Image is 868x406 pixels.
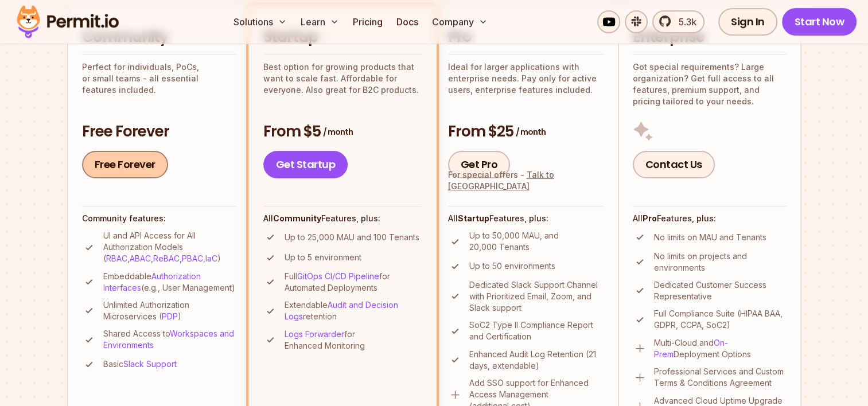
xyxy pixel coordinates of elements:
a: PBAC [182,253,203,263]
a: On-Prem [654,338,728,359]
h3: Free Forever [82,122,237,142]
p: UI and API Access for All Authorization Models ( , , , , ) [103,230,237,264]
p: Multi-Cloud and Deployment Options [654,337,787,360]
p: SoC2 Type II Compliance Report and Certification [469,319,604,342]
p: Professional Services and Custom Terms & Conditions Agreement [654,366,787,389]
a: Get Pro [448,151,511,178]
a: GitOps CI/CD Pipeline [297,271,379,281]
p: Got special requirements? Large organization? Get full access to all features, premium support, a... [633,61,787,107]
a: ReBAC [153,253,180,263]
button: Learn [296,10,344,33]
strong: Pro [643,213,657,223]
a: Authorization Interfaces [103,271,201,292]
a: Contact Us [633,151,715,178]
span: / month [323,126,353,138]
p: Unlimited Authorization Microservices ( ) [103,299,237,322]
a: PDP [162,311,178,321]
p: Basic [103,358,177,370]
a: IaC [205,253,217,263]
p: Up to 50,000 MAU, and 20,000 Tenants [469,230,604,253]
p: Dedicated Slack Support Channel with Prioritized Email, Zoom, and Slack support [469,279,604,314]
button: Solutions [229,10,291,33]
h4: All Features, plus: [263,213,422,224]
strong: Community [273,213,321,223]
h4: Community features: [82,213,237,224]
a: Docs [392,10,423,33]
p: Shared Access to [103,328,237,351]
p: Embeddable (e.g., User Management) [103,271,237,294]
p: Perfect for individuals, PoCs, or small teams - all essential features included. [82,61,237,96]
a: Pricing [348,10,387,33]
p: No limits on projects and environments [654,251,787,274]
a: Free Forever [82,151,168,178]
a: Get Startup [263,151,348,178]
a: Slack Support [123,359,177,369]
a: ABAC [130,253,151,263]
p: Up to 5 environment [285,252,361,263]
span: / month [516,126,546,138]
h3: From $25 [448,122,604,142]
p: Dedicated Customer Success Representative [654,279,787,302]
p: Enhanced Audit Log Retention (21 days, extendable) [469,349,604,372]
p: Extendable retention [285,299,422,322]
button: Company [427,10,492,33]
p: for Enhanced Monitoring [285,329,422,352]
p: No limits on MAU and Tenants [654,232,766,243]
a: Sign In [718,8,777,36]
span: 5.3k [672,15,696,29]
p: Full Compliance Suite (HIPAA BAA, GDPR, CCPA, SoC2) [654,308,787,331]
h4: All Features, plus: [448,213,604,224]
a: 5.3k [652,10,704,33]
a: Logs Forwarder [285,329,344,339]
p: Ideal for larger applications with enterprise needs. Pay only for active users, enterprise featur... [448,61,604,96]
p: Best option for growing products that want to scale fast. Affordable for everyone. Also great for... [263,61,422,96]
h4: All Features, plus: [633,213,787,224]
a: Audit and Decision Logs [285,300,398,321]
a: RBAC [106,253,127,263]
a: Start Now [782,8,857,36]
strong: Startup [458,213,489,223]
p: Up to 50 environments [469,260,555,272]
h3: From $5 [263,122,422,142]
div: For special offers - [448,169,604,192]
img: Permit logo [11,2,124,41]
p: Up to 25,000 MAU and 100 Tenants [285,232,419,243]
p: Full for Automated Deployments [285,271,422,294]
